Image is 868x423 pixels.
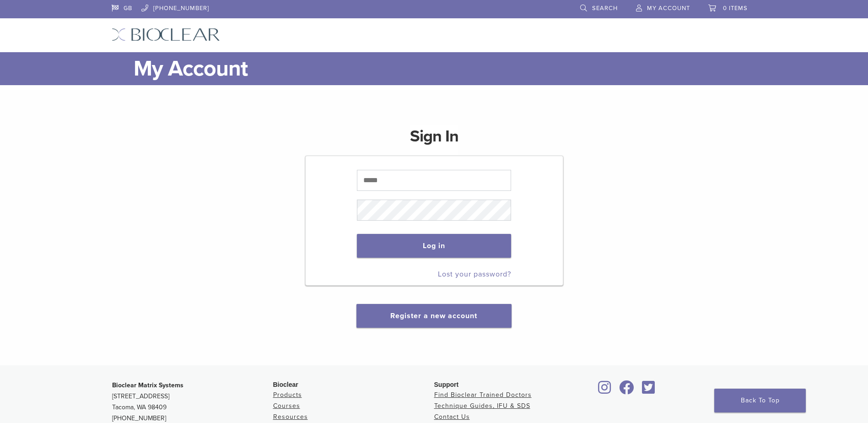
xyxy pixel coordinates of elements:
strong: Bioclear Matrix Systems [112,381,183,389]
a: Register a new account [390,311,477,320]
button: Register a new account [356,304,511,328]
a: Back To Top [714,389,806,412]
span: 0 items [723,5,748,12]
h1: My Account [134,52,757,85]
span: Support [434,381,459,388]
a: Lost your password? [438,270,511,279]
a: Products [273,391,302,399]
a: Courses [273,402,300,410]
a: Contact Us [434,413,470,421]
a: Technique Guides, IFU & SDS [434,402,530,410]
span: My Account [647,5,690,12]
a: Bioclear [616,386,637,395]
a: Bioclear [595,386,615,395]
a: Resources [273,413,308,421]
span: Bioclear [273,381,298,388]
span: Search [592,5,618,12]
button: Log in [357,234,511,258]
h1: Sign In [410,125,458,155]
a: Find Bioclear Trained Doctors [434,391,532,399]
img: Bioclear [112,28,220,41]
a: Bioclear [639,386,658,395]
